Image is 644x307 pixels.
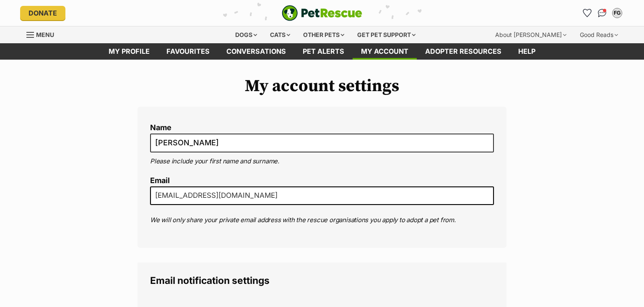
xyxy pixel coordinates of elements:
[150,157,494,166] p: Please include your first name and surname.
[294,43,353,60] a: Pet alerts
[282,5,362,21] a: PetRescue
[297,26,350,43] div: Other pets
[580,6,594,20] a: Favourites
[417,43,510,60] a: Adopter resources
[510,43,544,60] a: Help
[150,123,494,132] label: Name
[264,26,296,43] div: Cats
[598,9,607,17] img: chat-41dd97257d64d25036548639549fe6c8038ab92f7586957e7f3b1b290dea8141.svg
[613,9,621,17] div: FG
[150,215,494,225] p: We will only share your private email address with the rescue organisations you apply to adopt a ...
[282,5,362,21] img: logo-e224e6f780fb5917bec1dbf3a21bbac754714ae5b6737aabdf751b685950b380.svg
[100,43,158,60] a: My profile
[351,26,421,43] div: Get pet support
[150,176,494,185] label: Email
[36,31,54,38] span: Menu
[489,26,572,43] div: About [PERSON_NAME]
[150,275,494,286] legend: Email notification settings
[26,26,60,42] a: Menu
[610,6,624,20] button: My account
[353,43,417,60] a: My account
[229,26,263,43] div: Dogs
[574,26,624,43] div: Good Reads
[595,6,609,20] a: Conversations
[158,43,218,60] a: Favourites
[580,6,624,20] ul: Account quick links
[138,76,506,96] h1: My account settings
[20,6,65,20] a: Donate
[218,43,294,60] a: conversations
